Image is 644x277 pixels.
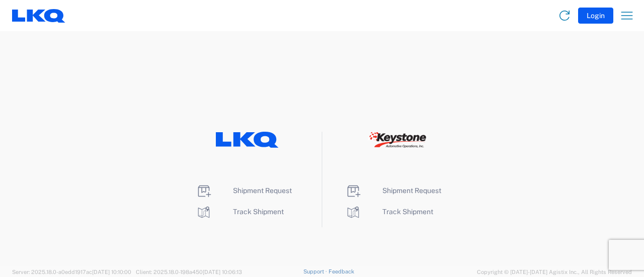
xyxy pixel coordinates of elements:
[382,208,433,216] span: Track Shipment
[345,187,441,195] a: Shipment Request
[345,208,433,216] a: Track Shipment
[578,8,613,24] button: Login
[303,268,329,274] a: Support
[233,187,292,195] span: Shipment Request
[382,187,441,195] span: Shipment Request
[92,269,131,275] span: [DATE] 10:10:00
[233,208,284,216] span: Track Shipment
[196,208,284,216] a: Track Shipment
[12,269,131,275] span: Server: 2025.18.0-a0edd1917ac
[196,187,292,195] a: Shipment Request
[477,267,632,276] span: Copyright © [DATE]-[DATE] Agistix Inc., All Rights Reserved
[203,269,242,275] span: [DATE] 10:06:13
[329,268,354,274] a: Feedback
[136,269,242,275] span: Client: 2025.18.0-198a450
